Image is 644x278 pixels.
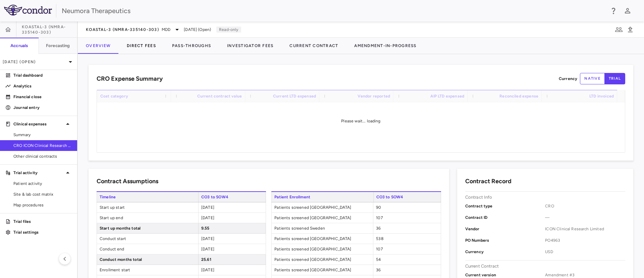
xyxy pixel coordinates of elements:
h6: Contract Record [465,177,512,186]
span: Patients screened [GEOGRAPHIC_DATA] [272,254,373,265]
p: Currency [559,76,577,82]
span: 36 [376,268,381,272]
span: 9.55 [201,226,210,231]
p: Contract ID [465,214,545,221]
span: 36 [376,226,381,231]
p: Trial dashboard [13,72,72,78]
p: Trial settings [13,229,72,235]
span: Patients screened [GEOGRAPHIC_DATA] [272,265,373,275]
button: trial [604,73,625,84]
span: Other clinical contracts [13,153,72,159]
p: Contract Info [465,194,492,200]
span: Patients screened [GEOGRAPHIC_DATA] [272,234,373,244]
p: Contract type [465,203,545,209]
span: — [545,214,625,221]
span: MDD [162,27,170,33]
button: Current Contract [281,38,346,54]
h6: CRO Expense Summary [97,74,163,83]
p: Currency [465,249,545,255]
span: [DATE] [201,236,214,241]
span: Please wait... loading [341,119,380,123]
span: Enrollment start [97,265,198,275]
span: 538 [376,236,383,241]
span: [DATE] [201,247,214,251]
p: Current Contract [465,263,499,269]
p: Analytics [13,83,72,89]
span: CO3 to SOW4 [373,192,441,202]
button: Pass-Throughs [164,38,219,54]
span: Patients screened [GEOGRAPHIC_DATA] [272,213,373,223]
span: 54 [376,257,381,262]
p: PO Numbers [465,237,545,243]
span: Patients screened [GEOGRAPHIC_DATA] [272,244,373,254]
img: logo-full-SnFGN8VE.png [4,5,52,15]
p: Journal entry [13,105,72,111]
button: Overview [78,38,119,54]
span: KOASTAL-3 (NMRA-335140-303) [86,27,159,32]
span: Summary [13,132,72,138]
span: Start up end [97,213,198,223]
span: Timeline [97,192,198,202]
span: [DATE] (Open) [184,27,211,33]
span: CRO [545,203,625,209]
span: KOASTAL-3 (NMRA-335140-303) [22,24,77,35]
span: CO3 to SOW4 [198,192,266,202]
h6: Accruals [10,43,28,49]
span: 107 [376,247,382,251]
span: 25.61 [201,257,211,262]
p: Financial close [13,94,72,100]
span: Start up start [97,202,198,212]
p: Clinical expenses [13,121,64,127]
button: Investigator Fees [219,38,281,54]
span: Patients screened [GEOGRAPHIC_DATA] [272,202,373,212]
span: PO4963 [545,237,625,243]
button: Direct Fees [119,38,164,54]
span: Start up months total [97,223,198,233]
span: 107 [376,215,382,220]
p: Read-only [216,27,241,33]
span: Patient activity [13,181,72,187]
span: [DATE] [201,205,214,210]
span: USD [545,249,625,255]
p: [DATE] (Open) [3,59,66,65]
span: Patient Enrollment [271,192,373,202]
span: [DATE] [201,215,214,220]
h6: Contract Assumptions [97,177,158,186]
span: Site & lab cost matrix [13,191,72,197]
span: Amendment #3 [545,272,625,278]
h6: Forecasting [46,43,70,49]
span: Conduct months total [97,254,198,265]
span: Conduct start [97,234,198,244]
span: [DATE] [201,268,214,272]
span: Patients screened Sweden [272,223,373,233]
p: Current version [465,272,545,278]
button: native [580,73,605,84]
div: Neumora Therapeutics [62,6,605,16]
span: 90 [376,205,381,210]
span: Map procedures [13,202,72,208]
span: CRO ICON Clinical Research Limited [13,143,72,149]
p: Trial activity [13,170,64,176]
button: Amendment-In-Progress [346,38,424,54]
p: Trial files [13,219,72,225]
p: Vendor [465,226,545,232]
span: ICON Clinical Research Limited [545,226,625,232]
span: Conduct end [97,244,198,254]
